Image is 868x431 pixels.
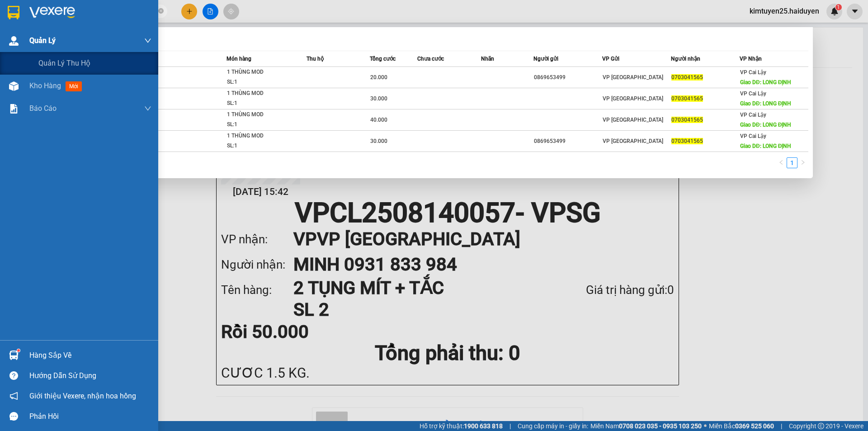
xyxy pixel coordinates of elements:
[671,138,703,144] span: 0703041565
[307,56,324,62] span: Thu hộ
[29,35,56,46] span: Quản Lý
[227,99,295,109] div: SL: 1
[9,81,19,91] img: warehouse-icon
[227,110,295,120] div: 1 THÙNG MOD
[9,412,18,421] span: message
[534,137,602,146] div: 0869653499
[66,81,82,91] span: mới
[370,117,387,123] span: 40.000
[671,74,703,81] span: 0703041565
[740,112,766,118] span: VP Cai Lậy
[370,56,396,62] span: Tổng cước
[29,81,61,90] span: Kho hàng
[740,90,766,97] span: VP Cai Lậy
[158,8,164,14] span: close-circle
[533,56,558,62] span: Người gửi
[29,410,151,423] div: Phản hồi
[797,157,808,168] li: Next Page
[9,392,18,400] span: notification
[603,95,663,102] span: VP [GEOGRAPHIC_DATA]
[158,7,164,16] span: close-circle
[787,157,797,168] li: 1
[227,67,295,77] div: 1 THÙNG MOD
[227,89,295,99] div: 1 THÙNG MOD
[29,369,151,383] div: Hướng dẫn sử dụng
[9,36,19,46] img: warehouse-icon
[603,138,663,144] span: VP [GEOGRAPHIC_DATA]
[77,9,99,18] span: Nhận:
[29,103,57,114] span: Báo cáo
[740,100,791,107] span: Giao DĐ: LONG ĐỊNH
[9,350,19,360] img: warehouse-icon
[370,74,387,81] span: 20.000
[8,9,22,18] span: Gửi:
[417,56,444,62] span: Chưa cước
[226,56,251,62] span: Món hàng
[603,74,663,81] span: VP [GEOGRAPHIC_DATA]
[671,117,703,123] span: 0703041565
[9,104,19,114] img: solution-icon
[17,349,20,352] sup: 1
[8,6,19,19] img: logo-vxr
[776,157,787,168] button: left
[481,56,494,62] span: Nhãn
[740,122,791,128] span: Giao DĐ: LONG ĐỊNH
[671,56,700,62] span: Người nhận
[227,120,295,130] div: SL: 1
[7,59,22,69] span: Rồi :
[8,29,71,42] div: 0332471658
[29,390,136,402] span: Giới thiệu Vexere, nhận hoa hồng
[776,157,787,168] li: Previous Page
[9,371,18,380] span: question-circle
[370,95,387,102] span: 30.000
[8,8,71,19] div: VP Cai Lậy
[77,40,169,53] div: 0931833984
[740,133,766,139] span: VP Cai Lậy
[77,8,169,29] div: VP [GEOGRAPHIC_DATA]
[144,105,151,112] span: down
[740,69,766,76] span: VP Cai Lậy
[29,349,151,362] div: Hàng sắp về
[778,160,784,165] span: left
[800,160,806,165] span: right
[227,131,295,141] div: 1 THÙNG MOD
[797,157,808,168] button: right
[77,29,169,40] div: MINH
[370,138,387,144] span: 30.000
[8,19,71,29] div: cô HẠNH
[603,117,663,123] span: VP [GEOGRAPHIC_DATA]
[227,77,295,87] div: SL: 1
[602,56,619,62] span: VP Gửi
[740,79,791,85] span: Giao DĐ: LONG ĐỊNH
[227,141,295,151] div: SL: 1
[787,158,797,168] a: 1
[38,57,90,69] span: Quản lý thu hộ
[740,56,762,62] span: VP Nhận
[740,143,791,149] span: Giao DĐ: LONG ĐỊNH
[7,58,72,69] div: 50.000
[671,95,703,102] span: 0703041565
[144,37,151,44] span: down
[534,73,602,82] div: 0869653499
